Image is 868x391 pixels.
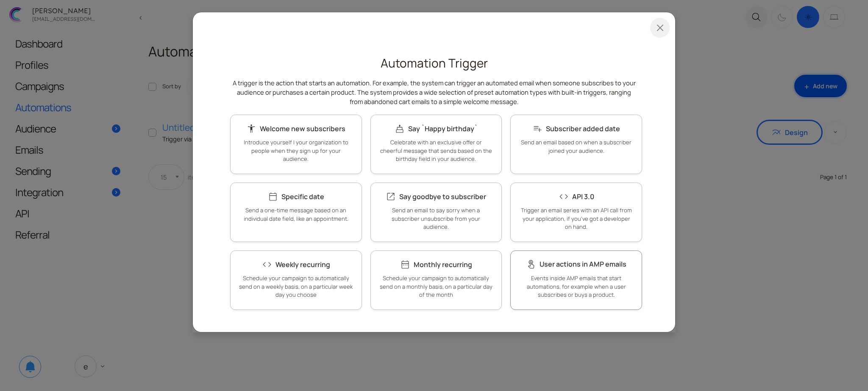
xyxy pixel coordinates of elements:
[510,115,642,174] a: playlist_add Subscriber added date Send an email based on when a subscriber joined your audience.
[546,124,620,133] span: Subscriber added date
[260,124,345,133] span: Welcome new subscribers
[414,260,472,269] span: Monthly recurring
[370,115,502,174] a: cake Say `Happy birthday` Celebrate with an exclusive offer or cheerful message that sends based ...
[230,115,362,174] a: accessibility_new Welcome new subscribers Introduce yourself | your organization to people when t...
[262,259,272,270] i: code
[379,206,493,231] p: Send an email to say sorry when a subscriber unsubscribe from your audience.
[510,250,642,310] a: touch_app User actions in AMP emails Events inside AMP emails that start automations, for example...
[510,183,642,242] a: code API 3.0 Trigger an email series with an API call from your application, if you've got a deve...
[399,192,486,201] span: Say goodbye to subscriber
[650,18,670,38] button: Close
[281,192,324,201] span: Specific date
[268,191,278,202] i: calendar_today
[239,206,353,223] p: Send a one-time message based on an individual date field, like an appointment.
[386,191,396,202] i: launch
[370,183,502,242] a: launch Say goodbye to subscriber Send an email to say sorry when a subscriber unsubscribe from yo...
[370,250,502,310] a: date_range Monthly recurring Schedule your campaign to automatically send on a monthly basis, on ...
[230,55,638,71] h2: Automation Trigger
[540,259,626,269] span: User actions in AMP emails
[532,124,542,134] i: playlist_add
[246,124,256,134] i: accessibility_new
[519,206,633,231] p: Trigger an email series with an API call from your application, if you've got a developer on hand.
[526,259,536,270] i: touch_app
[275,260,330,269] span: Weekly recurring
[239,138,353,163] p: Introduce yourself | your organization to people when they sign up for your audience.
[395,124,405,134] i: cake
[379,274,493,299] p: Schedule your campaign to automatically send on a monthly basis, on a particular day of the month
[408,124,478,133] span: Say `Happy birthday`
[230,250,362,310] a: code Weekly recurring Schedule your campaign to automatically send on a weekly basis, on a partic...
[230,183,362,242] a: calendar_today Specific date Send a one-time message based on an individual date field, like an a...
[230,78,638,106] p: A trigger is the action that starts an automation. For example, the system can trigger an automat...
[379,138,493,163] p: Celebrate with an exclusive offer or cheerful message that sends based on the birthday field in y...
[572,192,594,201] span: API 3.0
[519,138,633,155] p: Send an email based on when a subscriber joined your audience.
[519,274,633,299] p: Events inside AMP emails that start automations, for example when a user subscribes or buys a pro...
[239,274,353,299] p: Schedule your campaign to automatically send on a weekly basis, on a particular week day you choose
[400,259,410,270] i: date_range
[559,191,569,202] i: code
